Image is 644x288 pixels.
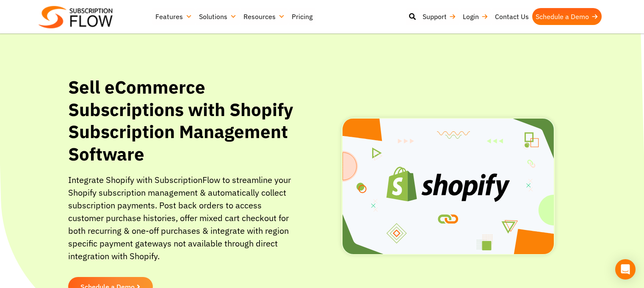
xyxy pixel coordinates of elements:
a: Pricing [288,8,316,25]
a: Login [459,8,492,25]
img: Subscriptionflow [39,6,113,28]
img: Subscriptionflow-and-shopfiy [341,118,555,255]
a: Schedule a Demo [532,8,602,25]
div: Open Intercom Messenger [615,259,636,280]
a: Features [152,8,196,25]
a: Solutions [196,8,240,25]
a: Support [419,8,459,25]
h1: Sell eCommerce Subscriptions with Shopify Subscription Management Software [68,76,299,165]
p: Integrate Shopify with SubscriptionFlow to streamline your Shopify subscription management & auto... [68,174,299,271]
a: Resources [240,8,288,25]
a: Contact Us [492,8,532,25]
